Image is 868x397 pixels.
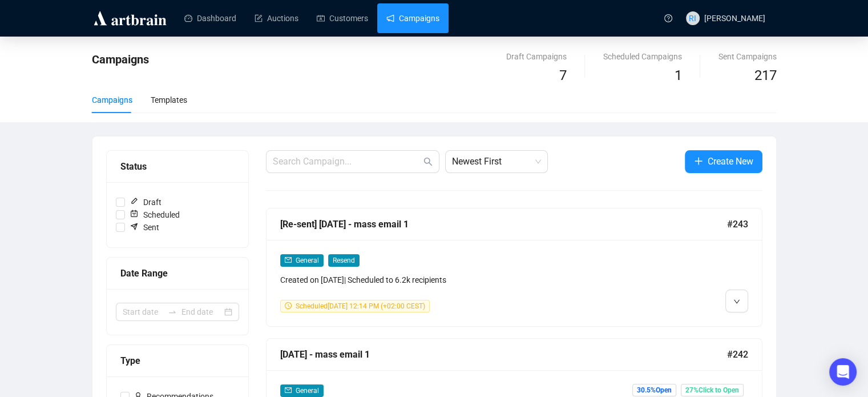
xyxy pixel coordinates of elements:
span: 1 [675,67,682,83]
span: Create New [708,154,753,169]
span: Scheduled [125,208,184,221]
span: Resend [328,254,360,267]
div: Date Range [120,266,235,280]
span: 30.5% Open [632,384,676,396]
span: question-circle [664,14,672,22]
span: to [168,307,177,316]
span: swap-right [168,307,177,316]
div: Draft Campaigns [506,50,567,63]
span: 27% Click to Open [681,384,744,396]
div: Templates [151,94,187,106]
div: Type [120,354,235,368]
span: search [423,157,433,166]
a: Campaigns [386,3,439,33]
div: Status [120,159,235,174]
span: Draft [125,196,166,208]
span: RI [689,12,696,25]
span: #243 [727,217,748,231]
span: Sent [125,221,164,234]
div: Sent Campaigns [718,50,777,63]
span: General [296,256,319,264]
a: [Re-sent] [DATE] - mass email 1#243mailGeneralResendCreated on [DATE]| Scheduled to 6.2k recipien... [266,208,762,327]
span: clock-circle [285,302,292,309]
span: mail [285,387,292,394]
div: Created on [DATE] | Scheduled to 6.2k recipients [280,274,629,286]
div: [Re-sent] [DATE] - mass email 1 [280,217,727,231]
input: Search Campaign... [273,155,421,169]
span: 217 [754,67,777,83]
div: Campaigns [92,94,132,106]
span: 7 [559,67,567,83]
input: Start date [123,306,163,318]
span: [PERSON_NAME] [704,14,765,23]
div: [DATE] - mass email 1 [280,347,727,362]
input: End date [181,306,222,318]
span: General [296,387,319,395]
span: Newest First [452,151,541,173]
a: Dashboard [184,3,236,33]
img: logo [92,9,168,27]
span: plus [694,157,703,166]
a: Customers [317,3,368,33]
button: Create New [685,150,762,173]
span: Campaigns [92,53,149,66]
span: down [733,298,740,305]
div: Open Intercom Messenger [829,358,857,386]
span: mail [285,256,292,263]
span: Scheduled [DATE] 12:14 PM (+02:00 CEST) [296,302,425,310]
a: Auctions [255,3,298,33]
span: #242 [727,347,748,362]
div: Scheduled Campaigns [603,50,682,63]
